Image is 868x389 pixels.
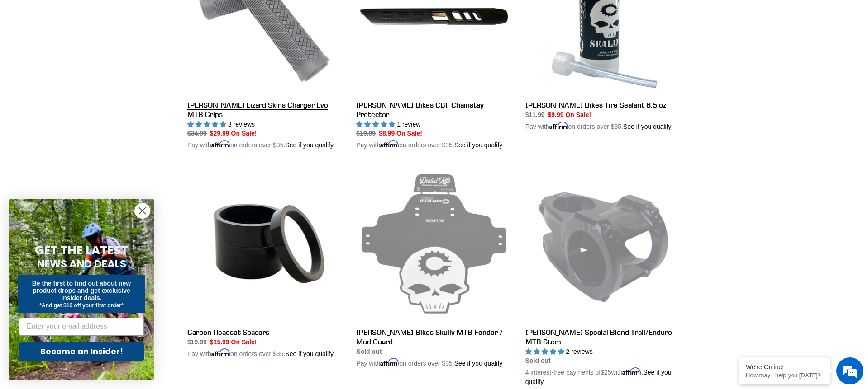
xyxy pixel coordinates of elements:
[134,203,150,219] button: Close dialog
[35,242,128,258] span: GET THE LATEST
[61,51,166,62] div: Chat with us now
[52,114,125,205] span: We're online!
[746,372,823,379] p: How may I help you today?
[29,45,52,68] img: d_696896380_company_1647369064580_696896380
[148,5,170,26] div: Minimize live chat window
[5,247,172,278] textarea: Type your message and hit 'Enter'
[32,280,131,301] span: Be the first to find out about new product drops and get exclusive insider deals.
[39,302,123,309] span: *And get $10 off your first order*
[10,50,24,63] div: Navigation go back
[19,318,144,336] input: Enter your email address
[37,257,126,271] span: NEWS AND DEALS
[19,342,144,361] button: Become an Insider!
[746,363,823,370] div: We're Online!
